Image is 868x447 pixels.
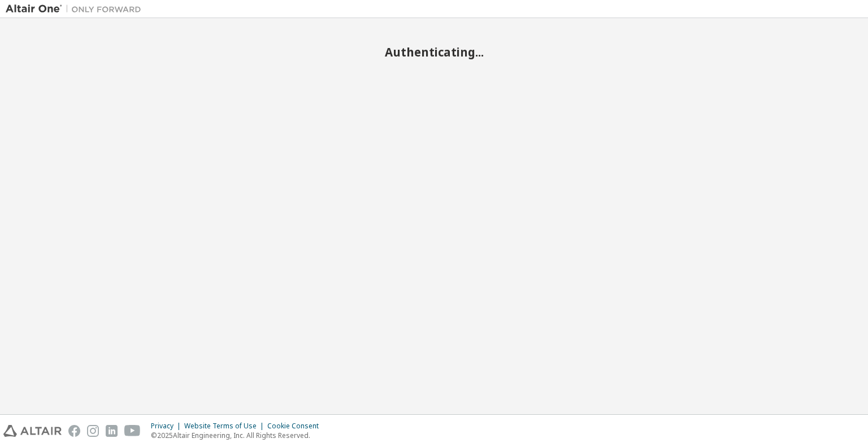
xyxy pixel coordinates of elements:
[184,422,267,431] div: Website Terms of Use
[124,425,141,437] img: youtube.svg
[6,3,147,15] img: Altair One
[87,425,99,437] img: instagram.svg
[68,425,80,437] img: facebook.svg
[106,425,118,437] img: linkedin.svg
[3,425,62,437] img: altair_logo.svg
[151,422,184,431] div: Privacy
[267,422,325,431] div: Cookie Consent
[151,431,325,440] p: © 2025 Altair Engineering, Inc. All Rights Reserved.
[6,45,862,59] h2: Authenticating...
